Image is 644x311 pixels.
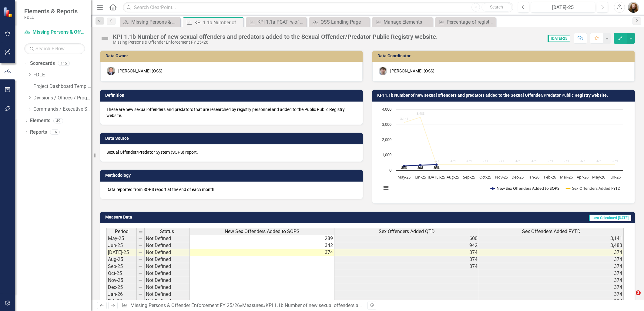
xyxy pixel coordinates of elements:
[382,106,391,112] text: 4,000
[628,2,639,13] img: Jennifer Siddoway
[377,54,632,58] h3: Data Coordinator
[437,18,494,26] a: Percentage of registered sexual predator/offender case reviews completed
[145,284,190,291] td: Not Defined
[334,242,479,249] td: 942
[403,165,405,167] path: May-25, 289. New Sex Offenders Added to SOPS.
[636,290,641,295] span: 3
[447,18,494,26] div: Percentage of registered sexual predator/offender case reviews completed
[123,2,513,13] input: Search ClearPoint...
[122,302,363,309] div: » »
[515,159,521,163] text: 374
[479,235,624,242] td: 3,141
[531,159,537,163] text: 374
[497,186,559,191] text: New Sex Offenders Added to SOPS
[105,93,360,98] h3: Definition
[419,164,422,166] path: Jun-25, 342. New Sex Offenders Added to SOPS.
[381,183,390,192] button: View chart menu, Chart
[100,34,110,43] img: Not Defined
[33,72,91,79] a: FDLE
[572,186,620,191] text: Sex Offenders Added FYTD
[374,18,431,26] a: Manage Elements
[138,243,143,248] img: 8DAGhfEEPCf229AAAAAElFTkSuQmCC
[401,166,407,170] text: 289
[479,174,491,180] text: Oct-25
[544,174,556,180] text: Feb-26
[528,174,539,180] text: Jan-26
[115,229,129,234] span: Period
[50,130,60,135] div: 16
[466,159,472,163] text: 374
[106,270,137,277] td: Oct-25
[479,242,624,249] td: 3,483
[589,215,631,221] span: Last Calculated [DATE]
[481,3,512,12] button: Search
[378,106,629,197] div: Chart. Highcharts interactive chart.
[145,277,190,284] td: Not Defined
[580,159,585,163] text: 374
[382,137,391,142] text: 2,000
[417,111,425,115] text: 3,483
[33,83,91,90] a: Project Dashboard Template
[378,106,626,197] svg: Interactive chart
[106,106,357,119] p: These are new sexual offenders and predators that are researched by registry personnel and added ...
[548,35,570,42] span: [DATE]-25
[3,7,14,18] img: ClearPoint Strategy
[138,229,143,234] img: 8DAGhfEEPCf229AAAAAElFTkSuQmCC
[138,257,143,262] img: 8DAGhfEEPCf229AAAAAElFTkSuQmCC
[113,33,438,40] div: KPI 1.1b Number of new sexual offenders and predators added to the Sexual Offender/Predator Publi...
[434,159,439,163] text: 374
[397,174,411,180] text: May-25
[145,298,190,305] td: Not Defined
[382,122,391,127] text: 3,000
[499,159,504,163] text: 374
[131,18,179,26] div: Missing Persons & Offender Enforcement Landing Page
[596,159,602,163] text: 374
[138,285,143,290] img: 8DAGhfEEPCf229AAAAAElFTkSuQmCC
[33,106,91,113] a: Commands / Executive Support Branch FY 25/26
[58,61,70,66] div: 115
[490,5,503,9] span: Search
[382,152,391,157] text: 1,000
[106,149,357,155] p: Sexual Offender/Predator System (SOPS) report.
[564,159,569,163] text: 374
[334,235,479,242] td: 600
[145,270,190,277] td: Not Defined
[479,256,624,263] td: 374
[334,249,479,256] td: 374
[145,249,190,256] td: Not Defined
[428,174,445,180] text: [DATE]-25
[33,95,91,102] a: Divisions / Offices / Programs
[483,159,488,163] text: 374
[400,116,408,121] text: 3,141
[479,284,624,291] td: 374
[577,174,589,180] text: Apr-26
[491,186,560,191] button: Show New Sex Offenders Added to SOPS
[566,186,621,191] button: Show Sex Offenders Added FYTD
[106,277,137,284] td: Nov-25
[121,18,179,26] a: Missing Persons & Offender Enforcement Landing Page
[190,235,334,242] td: 289
[522,229,581,234] span: Sex Offenders Added FYTD
[138,236,143,241] img: 8DAGhfEEPCf229AAAAAElFTkSuQmCC
[113,40,438,45] div: Missing Persons & Offender Enforcement FY 25/26
[334,256,479,263] td: 374
[24,43,85,54] input: Search Below...
[106,249,137,256] td: [DATE]-25
[145,256,190,263] td: Not Defined
[106,256,137,263] td: Aug-25
[138,264,143,269] img: 8DAGhfEEPCf229AAAAAElFTkSuQmCC
[612,159,618,163] text: 374
[379,67,387,75] img: Grace Walker
[138,299,143,304] img: 8DAGhfEEPCf229AAAAAElFTkSuQmCC
[145,235,190,242] td: Not Defined
[247,18,305,26] a: KPI 1.1a PCAT % of cases new/closed
[105,215,308,219] h3: Measure Data
[310,18,368,26] a: OSS Landing Page
[138,292,143,297] img: 8DAGhfEEPCf229AAAAAElFTkSuQmCC
[194,19,242,26] div: KPI 1.1b Number of new sexual offenders and predators added to the Sexual Offender/Predator Publi...
[389,167,391,173] text: 0
[138,250,143,255] img: 8DAGhfEEPCf229AAAAAElFTkSuQmCC
[118,68,163,74] div: [PERSON_NAME] (OSS)
[463,174,475,180] text: Sep-25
